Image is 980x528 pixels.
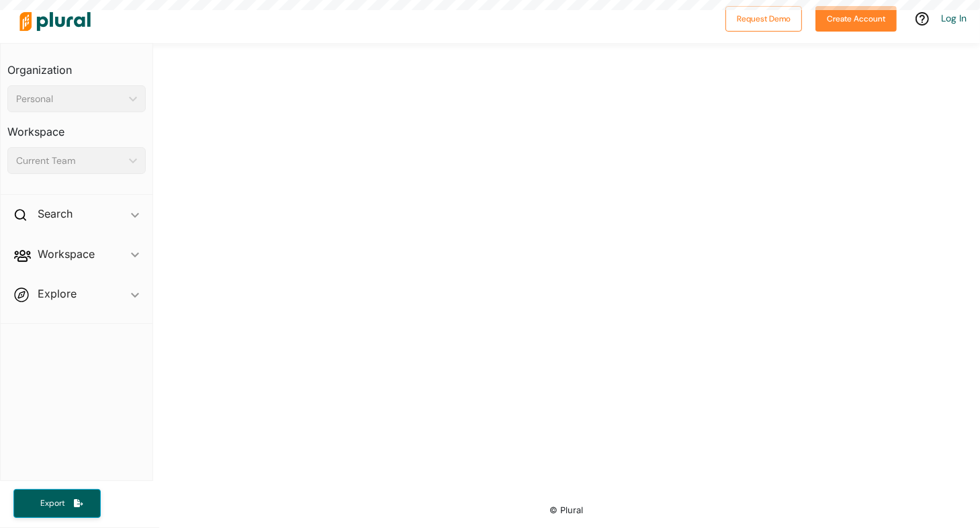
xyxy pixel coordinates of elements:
a: Log In [941,12,967,24]
button: Export [13,489,101,518]
a: Request Demo [725,11,802,25]
h2: Search [38,206,73,221]
div: Current Team [16,154,124,168]
h3: Workspace [7,112,146,142]
button: Request Demo [725,6,802,32]
h3: Organization [7,50,146,80]
small: © Plural [550,505,584,515]
span: Export [31,498,74,509]
a: Create Account [815,11,897,25]
button: Create Account [815,6,897,32]
div: Personal [16,92,124,106]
